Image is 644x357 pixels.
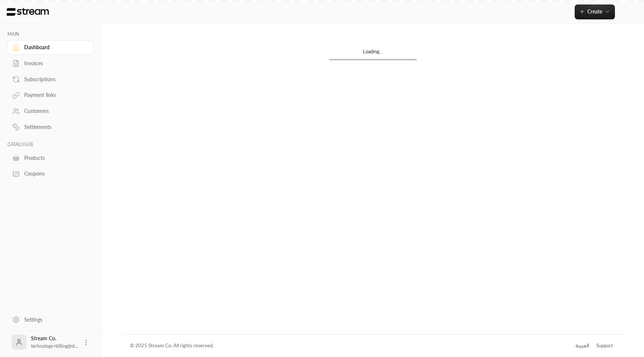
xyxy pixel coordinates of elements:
div: Payment links [24,91,85,99]
a: Customers [7,104,94,119]
div: Settings [24,316,85,323]
div: Invoices [24,60,85,67]
a: Payment links [7,88,94,102]
p: CATALOGUE [7,142,94,148]
div: Settlements [24,123,85,131]
div: Customers [24,107,85,115]
div: Coupons [24,170,85,177]
a: Settlements [7,120,94,135]
span: technology+billing@st... [31,343,78,349]
button: Create [575,4,615,19]
a: Invoices [7,56,94,71]
a: Products [7,151,94,165]
img: Logo [6,8,50,16]
span: Create [587,8,602,15]
a: Support [594,339,616,353]
a: Settings [7,312,94,327]
div: Products [24,154,85,162]
div: العربية [575,342,589,350]
a: Subscriptions [7,72,94,86]
a: Coupons [7,167,94,181]
a: Dashboard [7,40,94,55]
div: Loading... [329,48,417,59]
div: © 2025 Stream Co. All rights reserved. [130,342,214,350]
p: MAIN [7,31,94,37]
div: Dashboard [24,44,85,51]
div: Stream Co. [31,335,78,350]
div: Subscriptions [24,76,85,83]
